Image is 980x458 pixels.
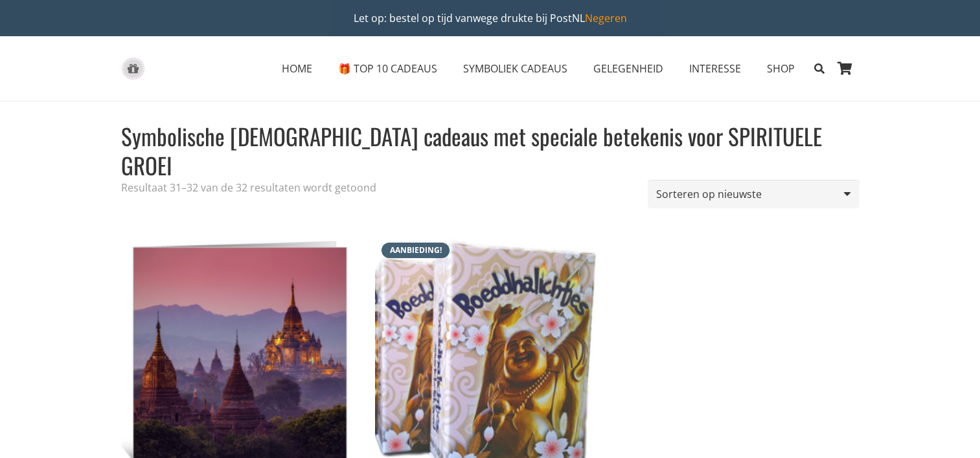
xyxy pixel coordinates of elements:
span: SHOP [767,61,795,76]
a: 🎁 TOP 10 CADEAUS🎁 TOP 10 CADEAUS Menu [325,52,450,85]
a: Winkelwagen [831,36,860,101]
span: SYMBOLIEK CADEAUS [463,61,567,76]
h1: Symbolische [DEMOGRAPHIC_DATA] cadeaus met speciale betekenis voor SPIRITUELE GROEI [121,122,849,180]
a: GELEGENHEIDGELEGENHEID Menu [580,52,676,85]
a: INTERESSEINTERESSE Menu [676,52,754,85]
select: Winkelbestelling [648,180,859,209]
p: Resultaat 31–32 van de 32 resultaten wordt getoond [121,180,376,195]
span: HOME [282,61,312,76]
a: Negeren [585,11,627,25]
a: SHOPSHOP Menu [754,52,808,85]
a: Zoeken [808,52,830,85]
a: SYMBOLIEK CADEAUSSYMBOLIEK CADEAUS Menu [450,52,580,85]
span: GELEGENHEID [593,61,663,76]
span: INTERESSE [689,61,741,76]
a: HOMEHOME Menu [269,52,325,85]
span: Aanbieding! [382,243,450,258]
span: 🎁 TOP 10 CADEAUS [338,61,437,76]
a: gift-box-icon-grey-inspirerendwinkelen [121,58,145,80]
